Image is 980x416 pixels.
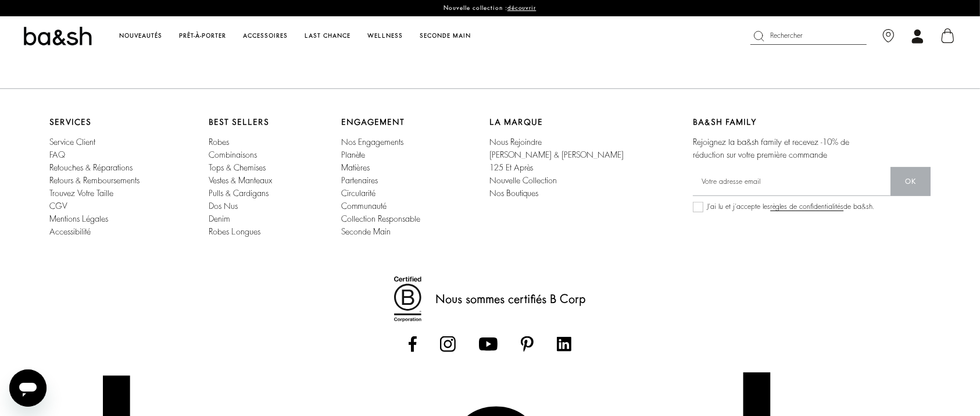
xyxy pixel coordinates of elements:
div: ba&sh family [693,118,931,126]
button: accessibilité [49,225,91,238]
a: Nouveautés [118,31,163,41]
span: WELLNESS [367,33,403,39]
a: planète [341,148,420,161]
a: matières [341,161,420,174]
p: Rejoignez la ba&sh family et recevez -10% de réduction sur votre première commande [693,136,871,161]
a: découvrir [507,5,537,11]
button: ok [890,167,931,196]
a: retouches & réparations [49,163,133,172]
a: service client [49,136,140,148]
span: Seconde main [420,33,471,39]
div: ENGAGEMENT [341,118,420,126]
span: Accessoires [243,33,288,39]
div: BEST SELLERS [209,118,272,126]
a: nos boutiques [489,187,624,209]
a: Seconde main [419,31,472,41]
nav: Utility navigation [750,27,960,45]
span: Prêt-à-porter [179,33,226,39]
a: circularité [341,187,420,200]
a: denim [209,212,272,225]
a: Prêt-à-porter [178,31,227,41]
a: [PERSON_NAME] & [PERSON_NAME] [489,148,624,161]
a: vestes & manteaux [209,174,272,187]
a: FAQ [49,148,140,161]
a: Accessoires [242,31,289,41]
img: ba&sh [20,22,95,50]
span: Nouvelle collection : [444,5,507,11]
a: dos nus [209,200,272,212]
a: robes longues [209,225,272,247]
a: collection responsable [341,212,420,225]
a: WELLNESS [366,31,404,41]
a: combinaisons [209,148,272,161]
a: pulls & cardigans [209,187,272,200]
a: communauté [341,200,420,212]
a: trouvez votre taille [49,187,140,200]
a: tops & chemises [209,161,272,174]
span: J’ai lu et j’accepte les de ba&sh. [707,202,874,211]
div: LA MARQUE [489,118,624,126]
a: règles de confidentialités [770,203,843,210]
a: robes [209,136,272,148]
a: Last chance [303,31,352,41]
a: nos engagements [341,136,420,148]
a: CGV [49,200,140,212]
iframe: Bouton de lancement de la fenêtre de messagerie [9,369,47,407]
a: nous rejoindre [489,136,624,148]
a: seconde main [341,225,420,247]
button: Rechercher [750,27,867,45]
p: Nous sommes certifiés B Corp [435,292,586,307]
div: SERVICES [49,118,140,126]
a: retours & remboursements [49,174,140,187]
input: Votre adresse email [693,167,890,196]
span: Nouveautés [119,33,162,39]
a: partenaires [341,174,420,187]
span: Last chance [305,33,350,39]
a: nouvelle collection [489,174,624,187]
span: Rechercher [770,33,803,38]
a: Mentions légales [49,212,140,225]
a: 125 et après [489,161,624,174]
